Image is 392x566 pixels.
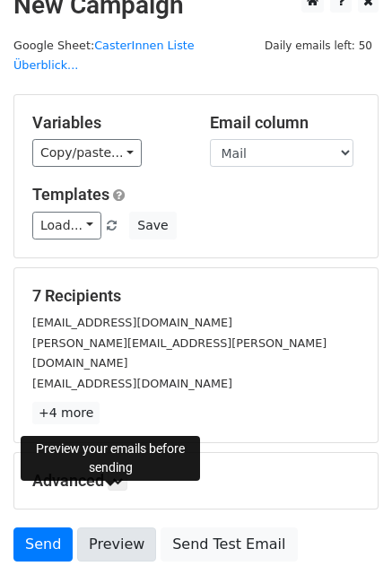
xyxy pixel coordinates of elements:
[129,212,176,239] button: Save
[32,377,232,390] small: [EMAIL_ADDRESS][DOMAIN_NAME]
[13,39,195,73] small: Google Sheet:
[32,185,109,204] a: Templates
[21,436,200,481] div: Preview your emails before sending
[13,527,73,562] a: Send
[32,286,360,306] h5: 7 Recipients
[32,336,327,370] small: [PERSON_NAME][EMAIL_ADDRESS][PERSON_NAME][DOMAIN_NAME]
[258,36,379,56] span: Daily emails left: 50
[77,527,156,562] a: Preview
[13,39,195,73] a: CasterInnen Liste Überblick...
[32,402,100,424] a: +4 more
[32,316,232,329] small: [EMAIL_ADDRESS][DOMAIN_NAME]
[32,212,101,239] a: Load...
[302,480,392,566] iframe: Chat Widget
[258,39,379,52] a: Daily emails left: 50
[161,527,297,562] a: Send Test Email
[210,113,361,133] h5: Email column
[32,113,183,133] h5: Variables
[32,139,142,167] a: Copy/paste...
